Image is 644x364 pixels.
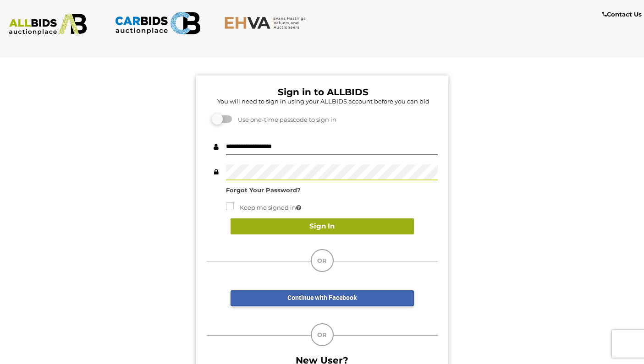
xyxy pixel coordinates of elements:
[602,11,642,18] b: Contact Us
[231,290,414,306] a: Continue with Facebook
[311,249,334,272] div: OR
[226,202,301,213] label: Keep me signed in
[278,87,369,98] b: Sign in to ALLBIDS
[5,14,91,35] img: ALLBIDS.com.au
[209,98,438,104] h5: You will need to sign in using your ALLBIDS account before you can bid
[602,9,644,20] a: Contact Us
[224,16,310,29] img: EHVA.com.au
[311,323,334,346] div: OR
[233,116,336,123] span: Use one-time passcode to sign in
[115,9,201,37] img: CARBIDS.com.au
[231,218,414,234] button: Sign In
[226,186,301,194] a: Forgot Your Password?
